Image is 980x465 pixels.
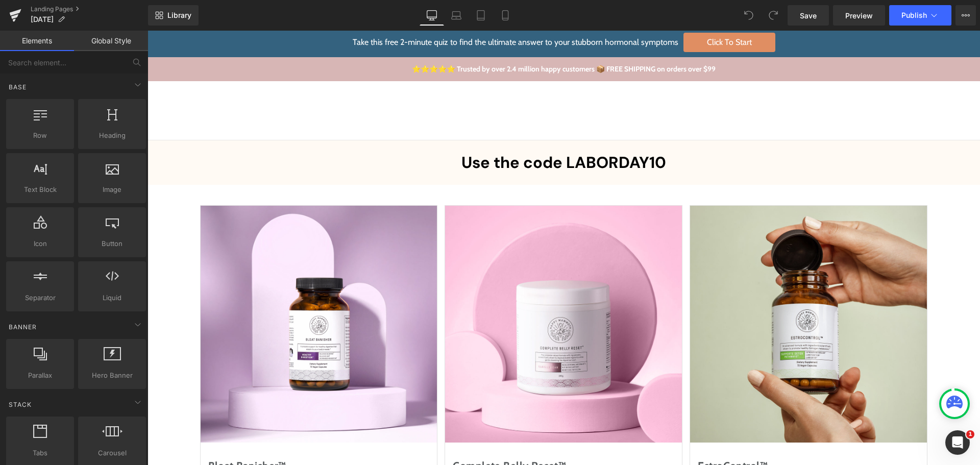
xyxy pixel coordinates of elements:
[31,15,54,23] span: [DATE]
[763,5,783,26] button: Redo
[444,5,469,26] a: Laptop
[420,5,444,26] a: Desktop
[9,130,71,141] span: Row
[9,184,71,195] span: Text Block
[53,175,290,412] img: Bloat Banisher™
[9,292,71,303] span: Separator
[945,430,970,455] iframe: Intercom live chat
[966,430,974,438] span: 1
[81,370,143,381] span: Hero Banner
[81,238,143,249] span: Button
[536,2,628,21] span: Click To Start
[901,11,927,19] span: Publish
[550,417,620,444] a: EstroControl™
[314,121,519,142] b: Use the code LABORDAY10
[800,10,817,21] span: Save
[61,417,139,444] a: Bloat Banisher™
[9,238,71,249] span: Icon
[739,5,759,26] button: Undo
[74,31,148,51] a: Global Style
[148,5,199,26] a: New Library
[833,5,885,26] a: Preview
[8,82,28,92] span: Base
[9,448,71,458] span: Tabs
[298,175,534,412] img: Complete Belly Reset™
[9,370,71,381] span: Parallax
[167,11,191,20] span: Library
[955,5,976,26] button: More
[8,322,38,332] span: Banner
[845,10,873,21] span: Preview
[81,130,143,141] span: Heading
[81,448,143,458] span: Carousel
[31,5,148,13] a: Landing Pages
[543,175,779,412] img: EstroControl™
[8,400,33,409] span: Stack
[469,5,493,26] a: Tablet
[264,34,568,43] a: ⭐⭐⭐⭐⭐ Trusted by over 2.4 million happy customers 📦 FREE SHIPPING on orders over $99
[305,417,419,444] a: Complete Belly Reset™
[81,184,143,195] span: Image
[889,5,951,26] button: Publish
[493,5,518,26] a: Mobile
[81,292,143,303] span: Liquid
